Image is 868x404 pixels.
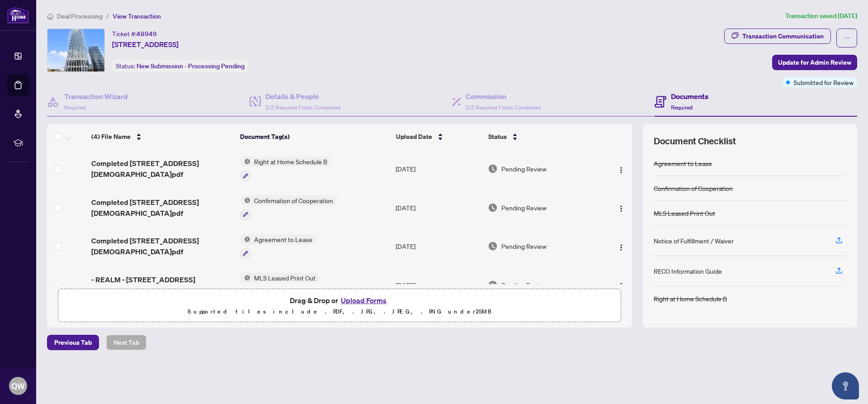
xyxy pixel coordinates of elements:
[64,306,615,317] p: Supported files include .PDF, .JPG, .JPEG, .PNG under 25 MB
[785,11,857,21] article: Transaction saved [DATE]
[832,372,859,399] button: Open asap
[614,200,628,215] button: Logo
[137,62,245,70] span: New Submission - Processing Pending
[742,29,824,43] div: Transaction Communication
[501,164,547,174] span: Pending Review
[671,104,693,111] span: Required
[654,294,727,304] div: Right at Home Schedule B
[265,91,340,102] h4: Details & People
[724,29,831,44] button: Transaction Communication
[106,335,146,350] button: Next Tab
[618,166,625,174] img: Logo
[844,35,850,41] span: ellipsis
[392,227,484,266] td: [DATE]
[778,55,851,70] span: Update for Admin Review
[241,195,337,220] button: Status IconConfirmation of Cooperation
[654,266,722,276] div: RECO Information Guide
[396,132,432,142] span: Upload Date
[91,158,233,180] span: Completed [STREET_ADDRESS][DEMOGRAPHIC_DATA]pdf
[392,124,485,149] th: Upload Date
[47,335,99,350] button: Previous Tab
[91,132,131,142] span: (4) File Name
[236,124,392,149] th: Document Tag(s)
[112,29,157,39] div: Ticket #:
[392,149,484,188] td: [DATE]
[47,13,53,19] span: home
[614,239,628,253] button: Logo
[112,39,179,50] span: [STREET_ADDRESS]
[250,157,331,166] span: Right at Home Schedule B
[11,380,25,392] span: QW
[618,244,625,251] img: Logo
[88,124,236,149] th: (4) File Name
[47,29,104,71] img: IMG-C12335512_1.jpg
[137,30,157,38] span: 48949
[241,273,250,283] img: Status Icon
[614,278,628,292] button: Logo
[112,60,248,72] div: Status:
[793,77,854,87] span: Submitted for Review
[250,195,337,205] span: Confirmation of Cooperation
[290,295,389,306] span: Drag & Drop or
[392,266,484,304] td: [DATE]
[265,104,340,111] span: 2/2 Required Fields Completed
[113,12,161,20] span: View Transaction
[654,158,712,168] div: Agreement to Lease
[241,157,331,181] button: Status IconRight at Home Schedule B
[654,135,736,147] span: Document Checklist
[57,12,103,20] span: Deal Processing
[106,11,109,21] li: /
[501,203,547,213] span: Pending Review
[488,280,498,290] img: Document Status
[338,295,389,306] button: Upload Forms
[488,203,498,213] img: Document Status
[392,188,484,227] td: [DATE]
[485,124,599,149] th: Status
[501,241,547,251] span: Pending Review
[250,234,316,244] span: Agreement to Lease
[501,280,547,290] span: Pending Review
[54,335,92,350] span: Previous Tab
[241,273,319,297] button: Status IconMLS Leased Print Out
[488,241,498,251] img: Document Status
[618,282,625,290] img: Logo
[671,91,708,102] h4: Documents
[618,205,625,212] img: Logo
[241,195,250,205] img: Status Icon
[654,236,734,246] div: Notice of Fulfillment / Waiver
[772,55,857,70] button: Update for Admin Review
[241,234,250,244] img: Status Icon
[250,273,319,283] span: MLS Leased Print Out
[64,91,128,102] h4: Transaction Wizard
[466,91,541,102] h4: Commission
[614,162,628,176] button: Logo
[488,132,507,142] span: Status
[241,234,316,259] button: Status IconAgreement to Lease
[466,104,541,111] span: 2/2 Required Fields Completed
[58,289,621,323] span: Drag & Drop orUpload FormsSupported files include .PDF, .JPG, .JPEG, .PNG under25MB
[241,157,250,166] img: Status Icon
[654,208,715,218] div: MLS Leased Print Out
[7,7,29,24] img: logo
[91,235,233,257] span: Completed [STREET_ADDRESS][DEMOGRAPHIC_DATA]pdf
[91,197,233,219] span: Completed [STREET_ADDRESS][DEMOGRAPHIC_DATA]pdf
[91,274,233,296] span: - REALM - [STREET_ADDRESS][GEOGRAPHIC_DATA] - [DATE].pdf
[488,164,498,174] img: Document Status
[654,183,733,193] div: Confirmation of Cooperation
[64,104,86,111] span: Required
